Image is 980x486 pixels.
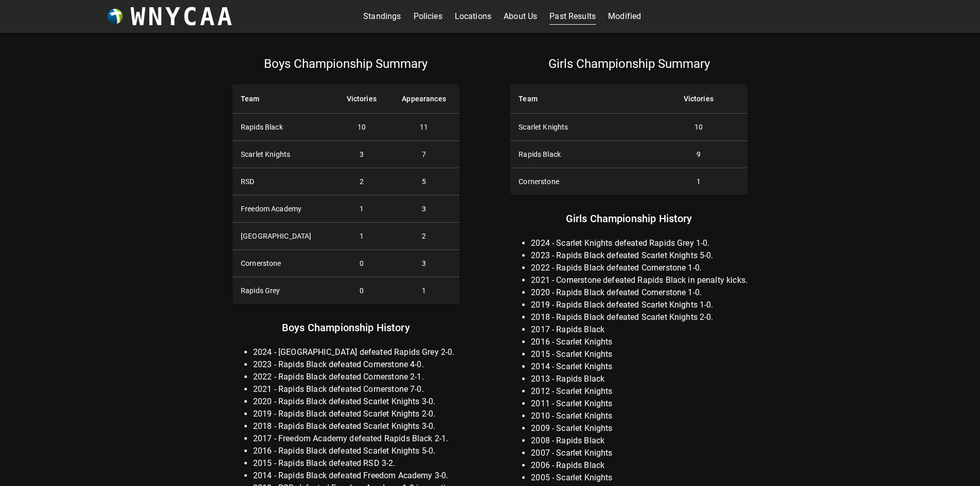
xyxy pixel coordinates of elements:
[253,371,459,383] li: 2022 - Rapids Black defeated Cornerstone 2-1.
[233,223,334,250] th: [GEOGRAPHIC_DATA]
[388,195,459,223] td: 3
[510,114,649,141] th: Scarlet Knights
[531,336,747,348] li: 2016 - Scarlet Knights
[334,84,388,114] th: Victories
[253,358,459,371] li: 2023 - Rapids Black defeated Cornerstone 4-0.
[531,286,747,299] li: 2020 - Rapids Black defeated Cornerstone 1-0.
[531,323,747,336] li: 2017 - Rapids Black
[531,385,747,398] li: 2012 - Scarlet Knights
[531,447,747,459] li: 2007 - Scarlet Knights
[334,114,388,141] td: 10
[531,435,747,447] li: 2008 - Rapids Black
[414,8,442,25] a: Policies
[233,56,459,72] p: Boys Championship Summary
[253,383,459,395] li: 2021 - Rapids Black defeated Cornerstone 7-0.
[531,398,747,410] li: 2011 - Scarlet Knights
[531,472,747,484] li: 2005 - Scarlet Knights
[388,223,459,250] td: 2
[131,2,235,31] h3: WNYCAA
[253,420,459,433] li: 2018 - Rapids Black defeated Scarlet Knights 3-0.
[531,311,747,323] li: 2018 - Rapids Black defeated Scarlet Knights 2-0.
[334,195,388,223] td: 1
[334,168,388,195] td: 2
[253,445,459,457] li: 2016 - Rapids Black defeated Scarlet Knights 5-0.
[363,8,401,25] a: Standings
[388,250,459,277] td: 3
[650,141,747,168] td: 9
[334,141,388,168] td: 3
[233,168,334,195] th: RSD
[388,141,459,168] td: 7
[334,277,388,304] td: 0
[233,195,334,223] th: Freedom Academy
[233,114,334,141] th: Rapids Black
[388,168,459,195] td: 5
[650,84,747,114] th: Victories
[253,395,459,408] li: 2020 - Rapids Black defeated Scarlet Knights 3-0.
[233,277,334,304] th: Rapids Grey
[531,422,747,435] li: 2009 - Scarlet Knights
[455,8,491,25] a: Locations
[253,433,459,445] li: 2017 - Freedom Academy defeated Rapids Black 2-1.
[253,408,459,420] li: 2019 - Rapids Black defeated Scarlet Knights 2-0.
[531,249,747,262] li: 2023 - Rapids Black defeated Scarlet Knights 5-0.
[531,237,747,249] li: 2024 - Scarlet Knights defeated Rapids Grey 1-0.
[510,141,649,168] th: Rapids Black
[233,319,459,336] p: Boys Championship History
[608,8,641,25] a: Modified
[531,459,747,472] li: 2006 - Rapids Black
[388,114,459,141] td: 11
[549,8,596,25] a: Past Results
[531,373,747,385] li: 2013 - Rapids Black
[334,250,388,277] td: 0
[531,262,747,274] li: 2022 - Rapids Black defeated Cornerstone 1-0.
[650,114,747,141] td: 10
[531,410,747,422] li: 2010 - Scarlet Knights
[531,361,747,373] li: 2014 - Scarlet Knights
[253,470,459,482] li: 2014 - Rapids Black defeated Freedom Academy 3-0.
[233,141,334,168] th: Scarlet Knights
[510,84,649,114] th: Team
[334,223,388,250] td: 1
[233,84,334,114] th: Team
[510,56,747,72] p: Girls Championship Summary
[510,210,747,227] p: Girls Championship History
[531,299,747,311] li: 2019 - Rapids Black defeated Scarlet Knights 1-0.
[233,250,334,277] th: Cornerstone
[650,168,747,195] td: 1
[510,168,649,195] th: Cornerstone
[531,274,747,286] li: 2021 - Cornerstone defeated Rapids Black in penalty kicks.
[388,277,459,304] td: 1
[253,346,459,358] li: 2024 - [GEOGRAPHIC_DATA] defeated Rapids Grey 2-0.
[504,8,537,25] a: About Us
[388,84,459,114] th: Appearances
[531,348,747,361] li: 2015 - Scarlet Knights
[253,457,459,470] li: 2015 - Rapids Black defeated RSD 3-2.
[108,9,123,24] img: wnycaaBall.png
